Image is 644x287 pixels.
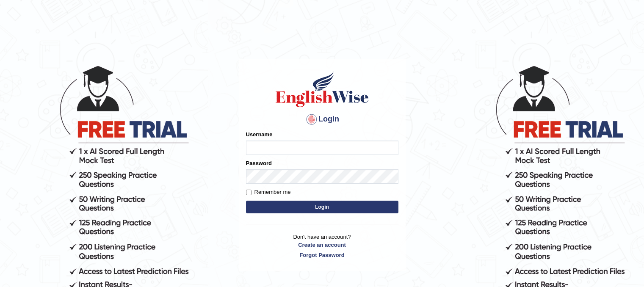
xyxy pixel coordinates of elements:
h4: Login [246,113,398,126]
label: Username [246,130,273,138]
p: Don't have an account? [246,233,398,259]
a: Create an account [246,241,398,249]
a: Forgot Password [246,251,398,259]
input: Remember me [246,190,252,195]
label: Remember me [246,188,291,196]
label: Password [246,159,272,167]
img: Logo of English Wise sign in for intelligent practice with AI [274,70,370,108]
button: Login [246,201,398,213]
